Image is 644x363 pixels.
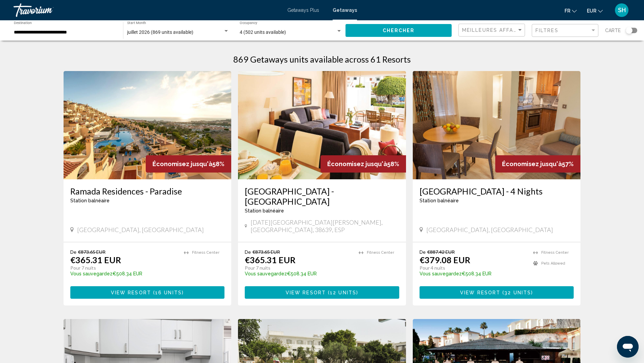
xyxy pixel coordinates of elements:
[460,290,500,295] span: View Resort
[70,249,76,255] span: De
[64,71,232,179] img: ii_pdi1.jpg
[152,160,212,167] span: Économisez jusqu'à
[565,6,577,16] button: Change language
[541,250,569,255] span: Fitness Center
[146,155,231,173] div: 58%
[495,155,580,173] div: 57%
[14,3,281,17] a: Travorium
[462,27,526,33] span: Meilleures affaires
[70,186,225,196] a: Ramada Residences - Paradise
[565,8,570,14] span: fr
[345,24,452,37] button: Chercher
[532,24,598,38] button: Filter
[420,271,462,276] span: Vous sauvegardez
[420,186,574,196] a: [GEOGRAPHIC_DATA] - 4 Nights
[535,28,558,33] span: Filtres
[420,271,527,276] p: €508.34 EUR
[420,255,470,265] p: €379.08 EUR
[462,27,523,33] mat-select: Sort by
[420,249,426,255] span: De
[326,290,358,295] span: ( )
[541,261,565,266] span: Pets Allowed
[420,286,574,299] button: View Resort(32 units)
[245,286,399,299] button: View Resort(12 units)
[617,336,639,358] iframe: Bouton de lancement de la fenêtre de messagerie
[240,29,286,35] span: 4 (502 units available)
[504,290,531,295] span: 32 units
[427,249,455,255] span: €887.42 EUR
[245,255,295,265] p: €365.31 EUR
[238,71,406,179] img: ii_vie1.jpg
[245,208,284,213] span: Station balnéaire
[70,286,225,299] button: View Resort(16 units)
[245,271,352,276] p: €508.34 EUR
[251,219,399,233] span: [DATE][GEOGRAPHIC_DATA][PERSON_NAME], [GEOGRAPHIC_DATA], 38639, ESP
[500,290,533,295] span: ( )
[330,290,356,295] span: 12 units
[613,3,630,17] button: User Menu
[367,250,394,255] span: Fitness Center
[286,290,326,295] span: View Resort
[245,271,287,276] span: Vous sauvegardez
[320,155,406,173] div: 58%
[383,28,415,33] span: Chercher
[253,249,280,255] span: €873.65 EUR
[78,249,105,255] span: €873.65 EUR
[287,7,319,13] a: Getaways Plus
[70,271,113,276] span: Vous sauvegardez
[70,255,121,265] p: €365.31 EUR
[587,8,596,14] span: EUR
[605,26,621,35] span: Carte
[127,29,193,35] span: juillet 2026 (869 units available)
[502,160,562,167] span: Économisez jusqu'à
[151,290,184,295] span: ( )
[70,198,110,203] span: Station balnéaire
[426,226,553,233] span: [GEOGRAPHIC_DATA], [GEOGRAPHIC_DATA]
[587,6,603,16] button: Change currency
[77,226,204,233] span: [GEOGRAPHIC_DATA], [GEOGRAPHIC_DATA]
[111,290,151,295] span: View Resort
[245,265,352,271] p: Pour 7 nuits
[233,54,411,64] h1: 869 Getaways units available across 61 Resorts
[618,7,626,14] span: SH
[413,71,581,179] img: 1916I01X.jpg
[70,265,177,271] p: Pour 7 nuits
[333,7,357,13] a: Getaways
[420,198,459,203] span: Station balnéaire
[420,265,527,271] p: Pour 4 nuits
[245,186,399,206] a: [GEOGRAPHIC_DATA] - [GEOGRAPHIC_DATA]
[327,160,387,167] span: Économisez jusqu'à
[70,271,177,276] p: €508.34 EUR
[245,249,251,255] span: De
[192,250,219,255] span: Fitness Center
[155,290,182,295] span: 16 units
